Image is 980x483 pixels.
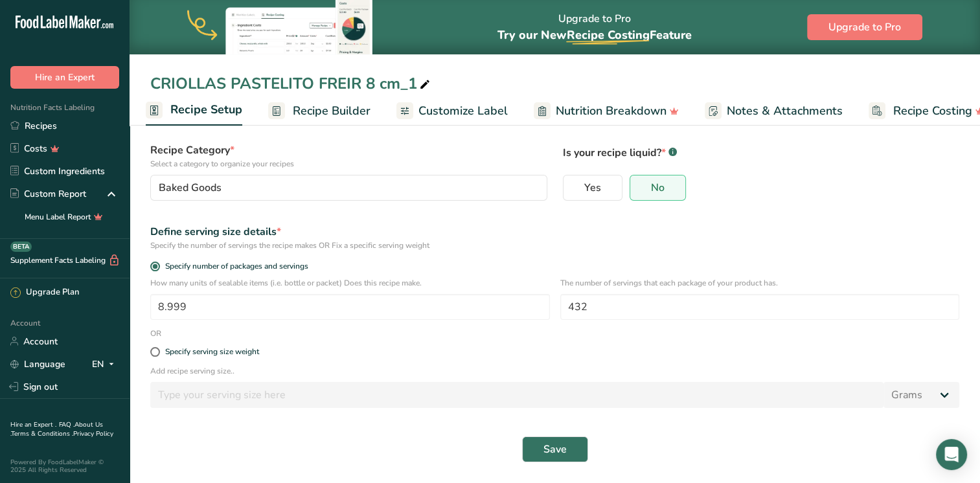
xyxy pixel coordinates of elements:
label: Recipe Category [150,142,547,170]
span: Notes & Attachments [727,102,843,120]
span: Save [543,442,567,457]
button: Upgrade to Pro [807,14,922,40]
div: EN [92,356,119,372]
span: Upgrade to Pro [828,19,901,35]
div: Open Intercom Messenger [936,439,967,470]
span: Yes [584,181,601,194]
span: Try our New Feature [497,27,691,43]
a: Language [10,353,65,376]
a: Recipe Setup [146,95,242,126]
a: FAQ . [59,420,74,429]
a: About Us . [10,420,103,438]
a: Hire an Expert . [10,420,56,429]
div: Upgrade Plan [10,286,79,299]
div: BETA [10,241,32,252]
span: Recipe Costing [566,27,649,43]
p: Add recipe serving size.. [150,365,959,377]
input: Type your serving size here [150,382,883,408]
div: Define serving size details [150,224,959,240]
div: CRIOLLAS PASTELITO FREIR 8 cm_1 [150,72,433,95]
div: Specify serving size weight [165,347,259,357]
div: Specify the number of servings the recipe makes OR Fix a specific serving weight [150,240,959,251]
span: Recipe Builder [293,102,370,120]
span: Nutrition Breakdown [556,102,667,120]
span: Baked Goods [159,180,222,196]
a: Nutrition Breakdown [534,96,679,126]
a: Recipe Builder [268,96,370,126]
p: Select a category to organize your recipes [150,158,547,170]
span: Specify number of packages and servings [160,262,308,271]
span: Customize Label [418,102,508,120]
p: The number of servings that each package of your product has. [560,277,960,289]
div: OR [142,328,169,339]
div: Powered By FoodLabelMaker © 2025 All Rights Reserved [10,458,119,474]
a: Privacy Policy [73,429,113,438]
a: Notes & Attachments [705,96,843,126]
p: Is your recipe liquid? [563,142,960,161]
button: Baked Goods [150,175,547,201]
a: Customize Label [396,96,508,126]
p: How many units of sealable items (i.e. bottle or packet) Does this recipe make. [150,277,550,289]
span: Recipe Setup [170,101,242,118]
span: Recipe Costing [893,102,972,120]
a: Terms & Conditions . [11,429,73,438]
span: No [651,181,665,194]
button: Save [522,436,588,462]
button: Hire an Expert [10,66,119,89]
div: Upgrade to Pro [497,1,691,54]
div: Custom Report [10,187,86,201]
